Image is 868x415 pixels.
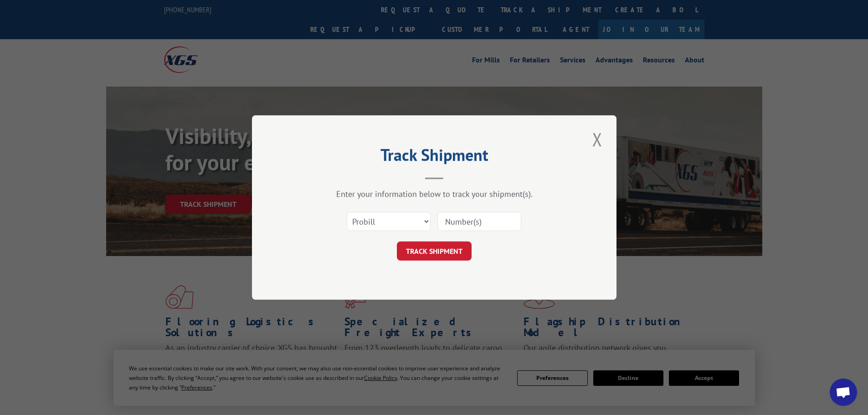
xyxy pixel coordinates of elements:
h2: Track Shipment [298,149,571,166]
a: Open chat [830,379,857,406]
button: TRACK SHIPMENT [397,241,472,261]
input: Number(s) [437,212,521,231]
div: Enter your information below to track your shipment(s). [298,189,571,199]
button: Close modal [590,127,605,152]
